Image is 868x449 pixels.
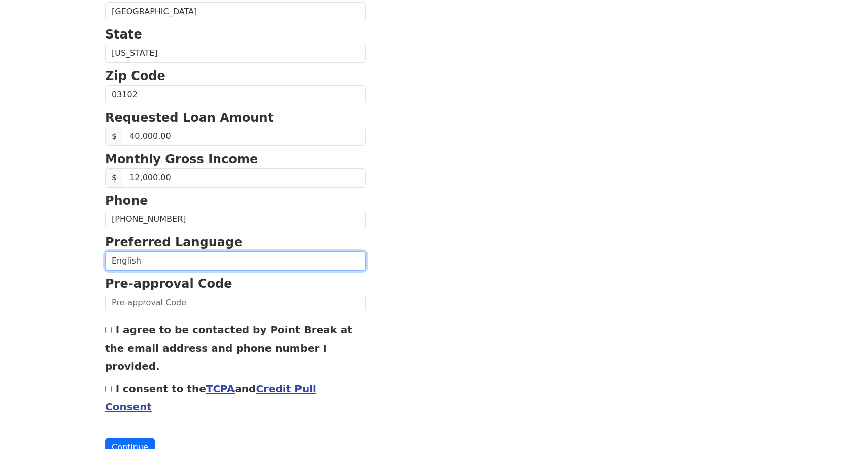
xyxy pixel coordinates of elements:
[105,27,142,42] strong: State
[105,277,232,291] strong: Pre-approval Code
[105,383,316,413] label: I consent to the and
[105,69,165,83] strong: Zip Code
[105,293,366,312] input: Pre-approval Code
[105,194,148,208] strong: Phone
[105,127,123,146] span: $
[105,110,274,125] strong: Requested Loan Amount
[105,85,366,104] input: Zip Code
[105,168,123,188] span: $
[123,127,366,146] input: Requested Loan Amount
[105,2,366,21] input: City
[105,235,242,249] strong: Preferred Language
[105,324,352,372] label: I agree to be contacted by Point Break at the email address and phone number I provided.
[105,150,366,168] p: Monthly Gross Income
[206,383,235,395] a: TCPA
[105,210,366,229] input: Phone
[123,168,366,188] input: Monthly Gross Income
